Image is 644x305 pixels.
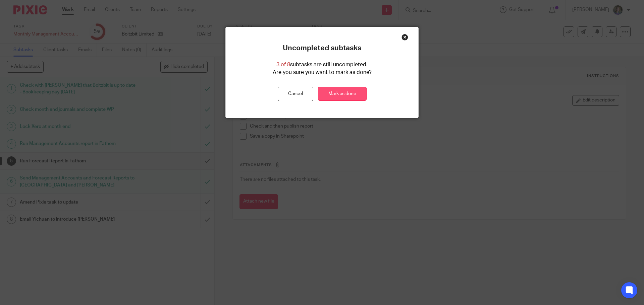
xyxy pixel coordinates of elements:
a: Mark as done [318,87,367,101]
p: subtasks are still uncompleted. [276,61,368,69]
button: Cancel [278,87,313,101]
p: Uncompleted subtasks [283,44,361,53]
p: Are you sure you want to mark as done? [273,69,372,76]
span: 3 of 8 [276,62,290,67]
div: Close this dialog window [401,34,408,41]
